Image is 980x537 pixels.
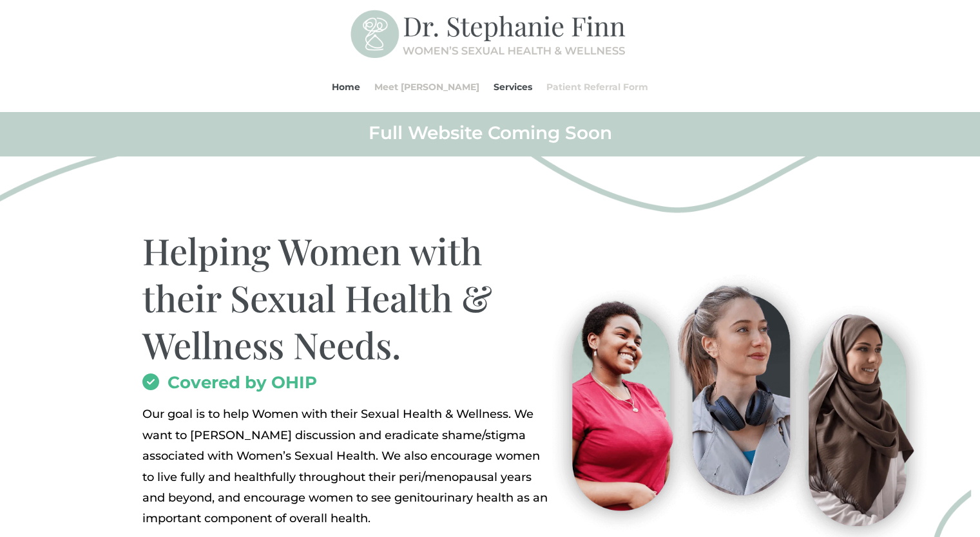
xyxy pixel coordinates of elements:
a: Services [494,62,532,111]
a: Patient Referral Form [546,62,648,111]
h2: Covered by OHIP [142,374,552,397]
h2: Full Website Coming Soon [142,121,838,151]
a: Meet [PERSON_NAME] [374,62,479,111]
h1: Helping Women with their Sexual Health & Wellness Needs. [142,227,552,374]
div: Page 1 [142,404,552,529]
p: Our goal is to help Women with their Sexual Health & Wellness. We want to [PERSON_NAME] discussio... [142,404,552,529]
a: Home [332,62,360,111]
